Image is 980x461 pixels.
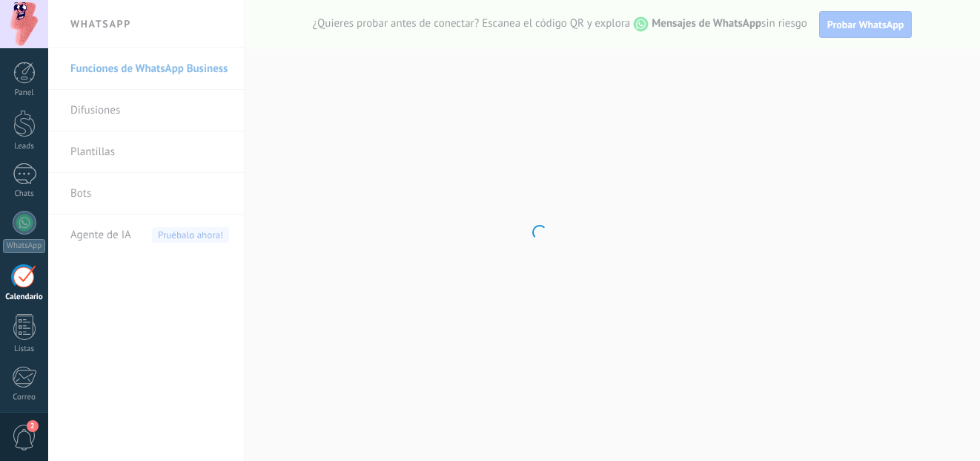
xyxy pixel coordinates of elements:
[3,88,46,98] div: Panel
[3,393,46,402] div: Correo
[3,142,46,151] div: Leads
[27,420,39,432] span: 2
[3,189,46,199] div: Chats
[3,344,46,354] div: Listas
[3,239,45,253] div: WhatsApp
[3,292,46,302] div: Calendario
